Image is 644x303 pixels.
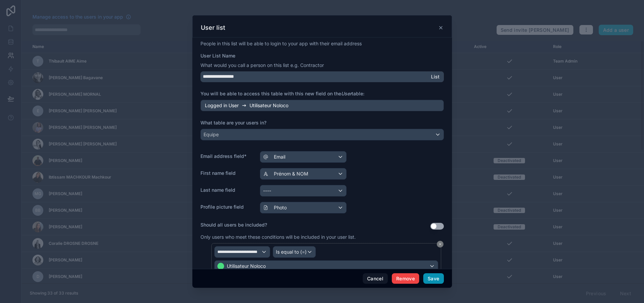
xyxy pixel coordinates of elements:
button: Utilisateur Noloco [214,260,438,272]
span: ---- [263,187,271,194]
button: Prénom & NOM [260,168,347,180]
span: Logged in User [205,102,239,109]
button: Remove [392,273,419,284]
button: Is equal to (=) [273,246,316,258]
span: You will be able to access this table with this new field on the table: [200,91,364,96]
button: ---- [260,185,347,196]
p: People in this list will be able to login to your app with their email address [200,40,444,47]
em: User [341,91,352,96]
h3: User list [201,24,225,32]
button: Photo [260,202,347,213]
span: Equipe [204,131,219,138]
label: Profile picture field [200,204,255,210]
input: display-name [200,71,427,82]
label: Email address field* [200,153,255,160]
span: Utilisateur Noloco [249,102,288,109]
span: Utilisateur Noloco [227,263,266,270]
label: What table are your users in? [200,119,444,126]
span: Prénom & NOM [274,170,308,177]
span: List [431,74,439,80]
button: Email [260,151,347,163]
p: Only users who meet these conditions will be included in your user list. [200,234,444,240]
span: Email [274,154,285,160]
p: What would you call a person on this list e.g. Contractor [200,62,444,69]
label: First name field [200,170,255,177]
button: Cancel [363,273,388,284]
button: Save [423,273,444,284]
span: Photo [274,204,287,211]
span: Is equal to (=) [276,249,307,255]
label: Last name field [200,187,255,193]
label: User List Name [200,52,235,59]
button: Equipe [200,129,444,140]
label: Should all users be included? [200,222,430,228]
